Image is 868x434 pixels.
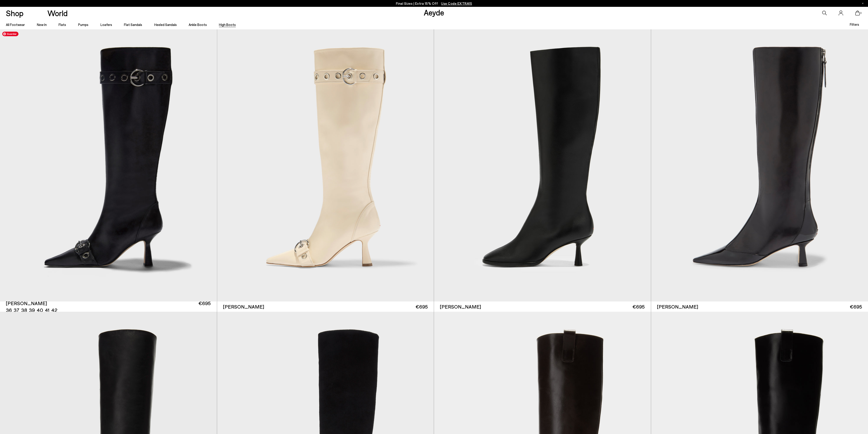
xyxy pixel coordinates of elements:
span: Guardar [2,32,18,36]
li: 36 [6,306,12,313]
span: [PERSON_NAME] [223,303,264,310]
a: 0 [855,10,860,15]
a: Loafers [100,23,112,27]
ul: variant [6,306,56,313]
a: All Footwear [6,23,25,27]
span: €695 [416,303,428,310]
a: New In [37,23,47,27]
span: Filters [850,22,859,26]
span: Navigate to /collections/ss25-final-sizes [441,1,472,5]
a: World [47,9,68,17]
a: Heeled Sandals [154,23,177,27]
a: Ankle Boots [189,23,207,27]
img: Vivian Eyelet High Boots [217,29,434,301]
li: 39 [29,306,35,313]
span: [PERSON_NAME] [440,303,481,310]
a: [PERSON_NAME] €695 [434,301,651,312]
li: 38 [21,306,27,313]
div: 2 / 6 [217,29,433,301]
li: 42 [51,306,57,313]
span: [PERSON_NAME] [6,300,47,306]
a: Shop [6,9,23,17]
a: Flat Sandals [124,23,142,27]
img: Vivian Eyelet High Boots [217,29,433,301]
span: €695 [198,300,211,313]
li: 40 [37,306,43,313]
span: 0 [860,12,862,14]
a: Flats [59,23,66,27]
a: Aeyde [424,8,444,17]
span: [PERSON_NAME] [657,303,698,310]
li: 41 [45,306,49,313]
a: Pumps [78,23,88,27]
a: High Boots [219,23,236,27]
img: Catherine High Sock Boots [434,29,651,301]
li: 37 [14,306,19,313]
a: [PERSON_NAME] €695 [217,301,434,312]
span: €695 [632,303,645,310]
span: €695 [850,303,862,310]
